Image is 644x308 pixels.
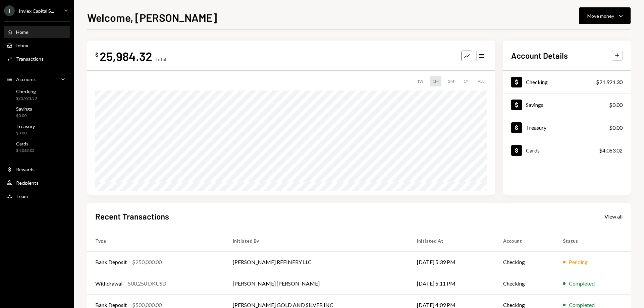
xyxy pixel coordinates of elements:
[16,113,32,119] div: $0.00
[526,79,548,85] div: Checking
[461,76,471,86] div: 1Y
[155,57,166,62] div: Total
[16,56,44,62] div: Transactions
[16,148,35,153] div: $4,063.02
[16,29,29,35] div: Home
[16,141,35,146] div: Cards
[87,230,225,251] th: Type
[16,76,37,82] div: Accounts
[526,147,540,153] div: Cards
[4,190,70,202] a: Team
[579,7,631,24] button: Move money
[4,39,70,51] a: Inbox
[16,193,28,199] div: Team
[16,88,37,94] div: Checking
[100,49,152,64] div: 25,984.32
[4,177,70,189] a: Recipients
[4,86,70,103] a: Checking$21,921.30
[225,273,409,294] td: [PERSON_NAME] [PERSON_NAME]
[16,96,37,101] div: $21,921.30
[609,124,623,132] div: $0.00
[16,167,35,172] div: Rewards
[503,94,631,116] a: Savings$0.00
[503,116,631,139] a: Treasury$0.00
[569,280,595,288] div: Completed
[16,43,28,48] div: Inbox
[475,76,487,86] div: ALL
[599,146,623,155] div: $4,063.02
[16,130,35,136] div: $0.00
[128,280,166,288] div: 500,250 DKUSD
[4,104,70,120] a: Savings$0.00
[587,12,614,19] div: Move money
[503,139,631,162] a: Cards$4,063.02
[526,102,543,108] div: Savings
[16,180,39,186] div: Recipients
[16,106,32,112] div: Savings
[95,280,122,288] div: Withdrawal
[225,230,409,251] th: Initiated By
[4,5,15,16] div: I
[409,230,495,251] th: Initiated At
[95,51,98,58] div: $
[526,124,546,131] div: Treasury
[4,163,70,175] a: Rewards
[4,53,70,65] a: Transactions
[555,230,631,251] th: Status
[95,258,127,266] div: Bank Deposit
[596,78,623,86] div: $21,921.30
[225,251,409,273] td: [PERSON_NAME] REFINERY LLC
[445,76,457,86] div: 3M
[495,251,555,273] td: Checking
[604,212,623,220] a: View all
[409,251,495,273] td: [DATE] 5:39 PM
[4,139,70,155] a: Cards$4,063.02
[609,101,623,109] div: $0.00
[132,258,162,266] div: $250,000.00
[604,213,623,220] div: View all
[4,26,70,38] a: Home
[414,76,426,86] div: 1W
[495,230,555,251] th: Account
[409,273,495,294] td: [DATE] 5:11 PM
[87,11,217,24] h1: Welcome, [PERSON_NAME]
[4,73,70,85] a: Accounts
[95,211,169,222] h2: Recent Transactions
[511,50,568,61] h2: Account Details
[430,76,441,86] div: 1M
[19,8,54,14] div: Inviex Capital S...
[495,273,555,294] td: Checking
[503,71,631,93] a: Checking$21,921.30
[4,121,70,137] a: Treasury$0.00
[16,123,35,129] div: Treasury
[569,258,588,266] div: Pending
